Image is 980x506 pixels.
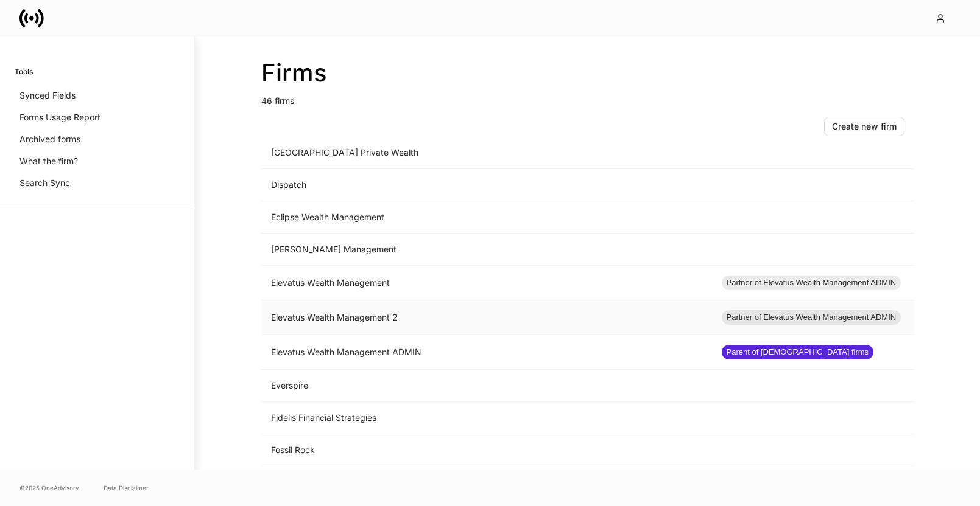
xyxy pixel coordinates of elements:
[15,66,33,77] h6: Tools
[19,111,100,123] p: Forms Usage Report
[15,106,180,128] a: Forms Usage Report
[261,58,914,88] h2: Firms
[261,137,712,169] td: [GEOGRAPHIC_DATA] Private Wealth
[261,466,712,499] td: GFC Planning
[261,169,712,201] td: Dispatch
[19,483,79,493] span: © 2025 OneAdvisory
[261,434,712,466] td: Fossil Rock
[722,277,901,289] span: Partner of Elevatus Wealth Management ADMIN
[15,85,180,106] a: Synced Fields
[261,370,712,402] td: Everspire
[261,335,712,370] td: Elevatus Wealth Management ADMIN
[19,133,80,145] p: Archived forms
[261,201,712,234] td: Eclipse Wealth Management
[15,128,180,150] a: Archived forms
[722,311,901,324] span: Partner of Elevatus Wealth Management ADMIN
[15,150,180,172] a: What the firm?
[261,88,914,107] p: 46 firms
[832,122,897,131] div: Create new firm
[261,266,712,300] td: Elevatus Wealth Management
[19,89,76,102] p: Synced Fields
[261,300,712,335] td: Elevatus Wealth Management 2
[104,483,149,493] a: Data Disclaimer
[722,346,874,358] span: Parent of [DEMOGRAPHIC_DATA] firms
[15,172,180,194] a: Search Sync
[261,402,712,434] td: Fidelis Financial Strategies
[261,234,712,266] td: [PERSON_NAME] Management
[19,177,70,189] p: Search Sync
[19,155,78,167] p: What the firm?
[824,117,904,136] button: Create new firm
